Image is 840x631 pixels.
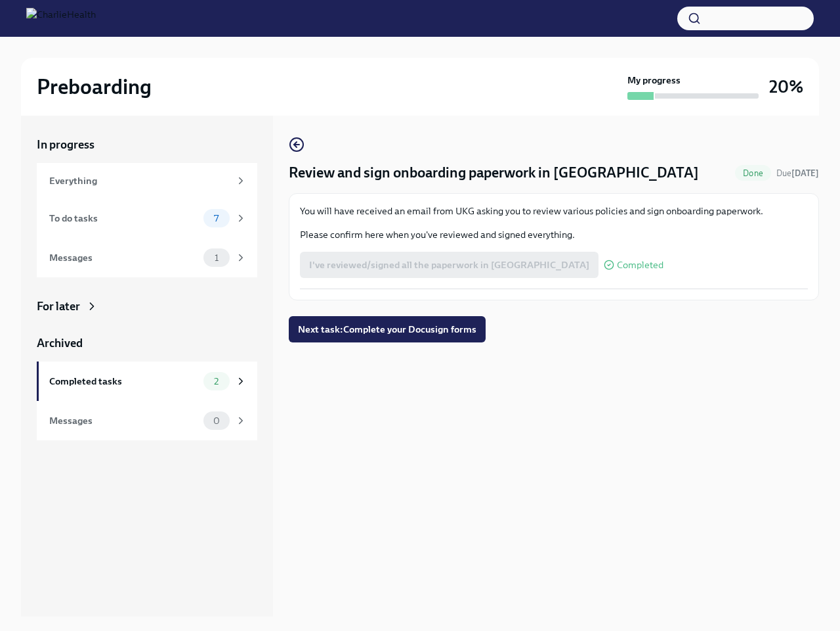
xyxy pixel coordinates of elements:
span: 7 [206,214,226,223]
div: To do tasks [49,211,198,225]
span: 2 [206,377,226,386]
h2: Preboarding [37,74,152,100]
a: For later [37,298,257,314]
span: 0 [205,416,228,426]
h3: 20% [769,75,803,99]
p: Please confirm here when you've reviewed and signed everything. [300,228,808,241]
strong: My progress [627,74,681,87]
p: You will have received an email from UKG asking you to review various policies and sign onboardin... [300,204,808,218]
img: CharlieHealth [26,8,96,29]
a: Everything [37,163,257,199]
div: Completed tasks [49,374,198,388]
strong: [DATE] [791,168,819,178]
div: Messages [49,413,198,428]
div: Everything [49,174,230,188]
a: To do tasks7 [37,199,257,238]
span: August 27th, 2025 06:00 [776,167,819,179]
span: Due [776,168,819,178]
div: Messages [49,250,198,265]
a: In progress [37,137,257,152]
h4: Review and sign onboarding paperwork in [GEOGRAPHIC_DATA] [289,163,699,183]
span: Done [735,168,771,178]
a: Archived [37,335,257,351]
a: Messages0 [37,401,257,440]
span: 1 [207,253,226,263]
span: Next task : Complete your Docusign forms [298,323,476,336]
button: Next task:Complete your Docusign forms [289,316,486,342]
div: For later [37,298,80,314]
span: Completed [617,260,663,270]
a: Messages1 [37,238,257,277]
a: Completed tasks2 [37,362,257,401]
